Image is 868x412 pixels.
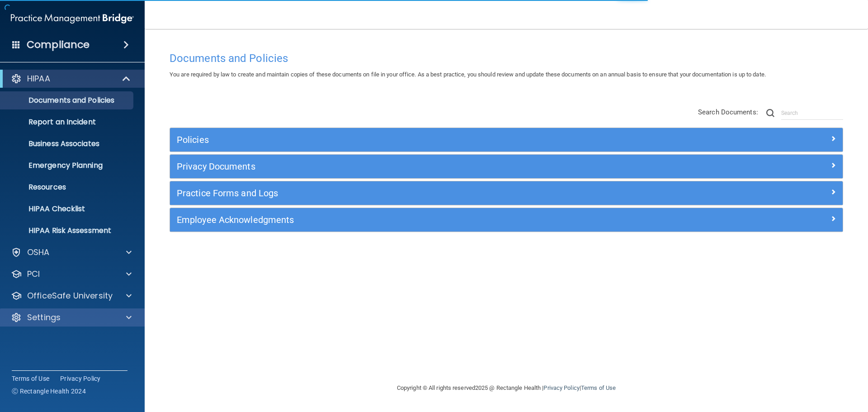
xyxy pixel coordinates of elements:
p: Report an Incident [6,118,129,127]
span: Search Documents: [698,108,758,116]
a: Privacy Policy [60,374,101,383]
img: ic-search.3b580494.png [766,109,774,117]
a: OSHA [11,247,132,258]
p: Business Associates [6,139,129,148]
input: Search [781,106,843,120]
a: HIPAA [11,73,131,84]
h4: Documents and Policies [170,52,843,64]
p: HIPAA Checklist [6,204,129,213]
a: OfficeSafe University [11,290,132,301]
p: PCI [27,269,40,279]
a: Terms of Use [12,374,49,383]
a: Terms of Use [581,384,616,391]
a: Policies [177,133,836,147]
div: Copyright © All rights reserved 2025 @ Rectangle Health | | [341,374,671,403]
p: OfficeSafe University [27,290,113,301]
a: Privacy Documents [177,159,836,174]
h5: Practice Forms and Logs [177,188,668,198]
p: Emergency Planning [6,161,129,170]
p: Settings [27,312,61,323]
a: PCI [11,269,132,279]
a: Practice Forms and Logs [177,186,836,200]
span: You are required by law to create and maintain copies of these documents on file in your office. ... [170,71,766,78]
h5: Employee Acknowledgments [177,215,668,225]
p: OSHA [27,247,50,258]
p: Documents and Policies [6,96,129,105]
a: Privacy Policy [543,384,579,391]
p: HIPAA [27,73,50,84]
h4: Compliance [27,38,90,51]
h5: Policies [177,135,668,145]
h5: Privacy Documents [177,161,668,171]
p: HIPAA Risk Assessment [6,226,129,235]
a: Employee Acknowledgments [177,213,836,227]
a: Settings [11,312,132,323]
p: Resources [6,183,129,192]
img: PMB logo [11,9,134,28]
span: Ⓒ Rectangle Health 2024 [12,387,86,396]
